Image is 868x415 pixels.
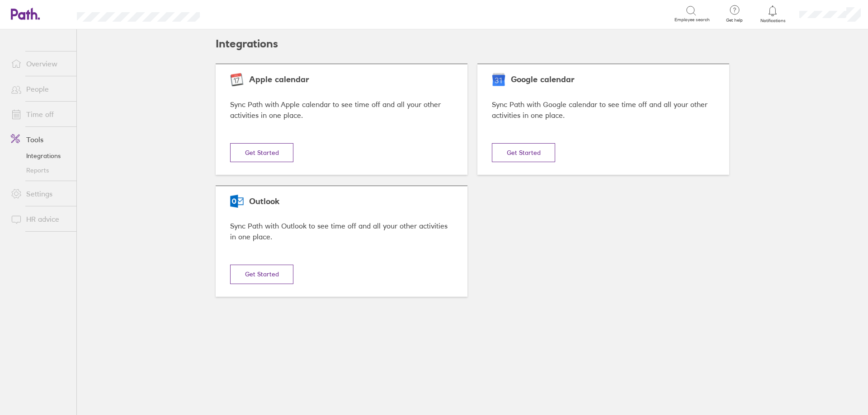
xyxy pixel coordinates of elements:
[492,99,715,121] div: Sync Path with Google calendar to see time off and all your other activities in one place.
[4,105,76,123] a: Time off
[758,5,788,23] a: Notifications
[4,210,76,228] a: HR advice
[720,18,749,23] span: Get help
[230,220,453,243] div: Sync Path with Outlook to see time off and all your other activities in one place.
[216,29,278,58] h2: Integrations
[492,75,715,84] div: Google calendar
[492,143,555,162] button: Get Started
[230,99,453,121] div: Sync Path with Apple calendar to see time off and all your other activities in one place.
[230,197,453,206] div: Outlook
[224,9,247,18] div: Search
[675,17,710,23] span: Employee search
[230,143,293,162] button: Get Started
[4,149,76,163] a: Integrations
[4,80,76,98] a: People
[230,265,293,284] button: Get Started
[4,131,76,149] a: Tools
[4,163,76,177] a: Reports
[758,18,788,23] span: Notifications
[230,75,453,84] div: Apple calendar
[4,55,76,73] a: Overview
[4,185,76,203] a: Settings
